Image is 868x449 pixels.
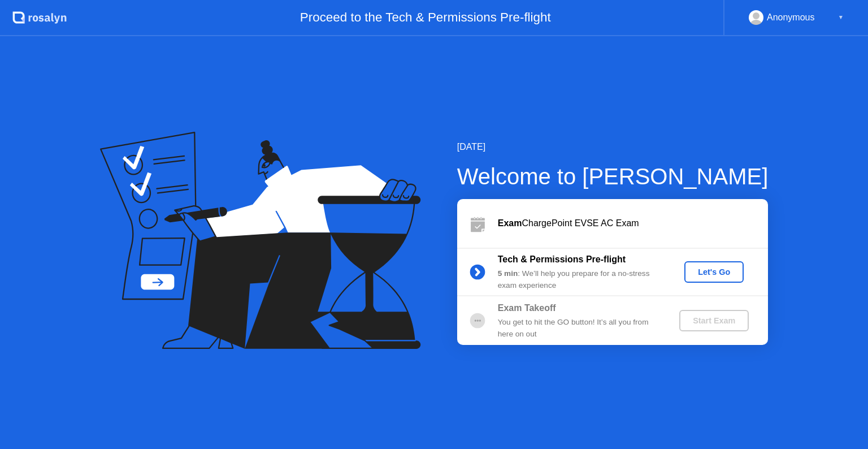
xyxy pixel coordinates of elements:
div: Start Exam [684,316,744,325]
div: : We’ll help you prepare for a no-stress exam experience [498,268,661,291]
div: ▼ [838,10,844,25]
div: Welcome to [PERSON_NAME] [457,159,769,193]
button: Let's Go [684,261,744,283]
b: Exam Takeoff [498,303,556,313]
b: 5 min [498,269,518,278]
b: Tech & Permissions Pre-flight [498,254,626,264]
div: You get to hit the GO button! It’s all you from here on out [498,317,661,340]
b: Exam [498,218,522,228]
button: Start Exam [679,310,749,331]
div: Let's Go [689,267,739,277]
div: ChargePoint EVSE AC Exam [498,217,768,230]
div: [DATE] [457,140,769,154]
div: Anonymous [767,10,815,25]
